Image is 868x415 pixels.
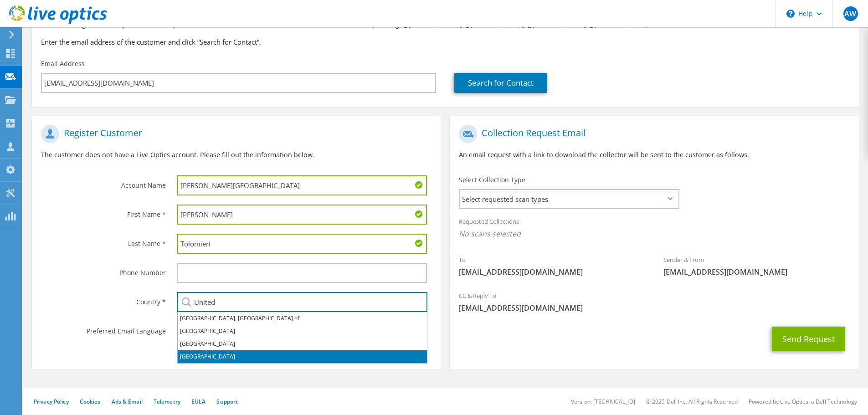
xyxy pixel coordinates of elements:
h1: Collection Request Email [459,125,845,143]
p: The customer does not have a Live Optics account. Please fill out the information below. [41,150,431,160]
a: Cookies [80,398,101,405]
li: Powered by Live Optics, a Dell Technology [749,398,857,405]
li: [GEOGRAPHIC_DATA] [178,325,427,338]
a: Search for Contact [454,73,547,93]
p: An email request with a link to download the collector will be sent to the customer as follows. [459,150,849,160]
label: Email Address [41,59,85,68]
a: Support [216,398,238,405]
div: CC & Reply To [450,286,858,318]
li: [GEOGRAPHIC_DATA] [178,350,427,363]
h1: Register Customer [41,125,427,143]
svg: \n [786,10,795,18]
label: Preferred Email Language [41,321,166,336]
div: Requested Collections [450,212,858,246]
a: Telemetry [154,398,180,405]
span: No scans selected [459,229,849,239]
span: [EMAIL_ADDRESS][DOMAIN_NAME] [459,303,849,313]
span: [EMAIL_ADDRESS][DOMAIN_NAME] [459,267,645,277]
div: Sender & From [654,250,859,282]
label: Phone Number [41,263,166,277]
label: Account Name [41,175,166,190]
h3: Enter the email address of the customer and click “Search for Contact”. [41,37,850,47]
label: Country * [41,292,166,307]
label: Select Collection Type [459,175,525,184]
label: Last Name * [41,234,166,248]
span: Select requested scan types [460,190,678,208]
a: Privacy Policy [34,398,69,405]
label: First Name * [41,205,166,219]
a: Ads & Email [112,398,143,405]
span: AW [843,6,858,21]
li: © 2025 Dell Inc. All Rights Reserved [646,398,738,405]
button: Send Request [772,327,845,351]
li: [GEOGRAPHIC_DATA] [178,338,427,350]
div: To [450,250,654,282]
a: EULA [191,398,205,405]
li: [GEOGRAPHIC_DATA], [GEOGRAPHIC_DATA] of [178,312,427,325]
li: Version: [TECHNICAL_ID] [571,398,635,405]
span: [EMAIL_ADDRESS][DOMAIN_NAME] [663,267,850,277]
